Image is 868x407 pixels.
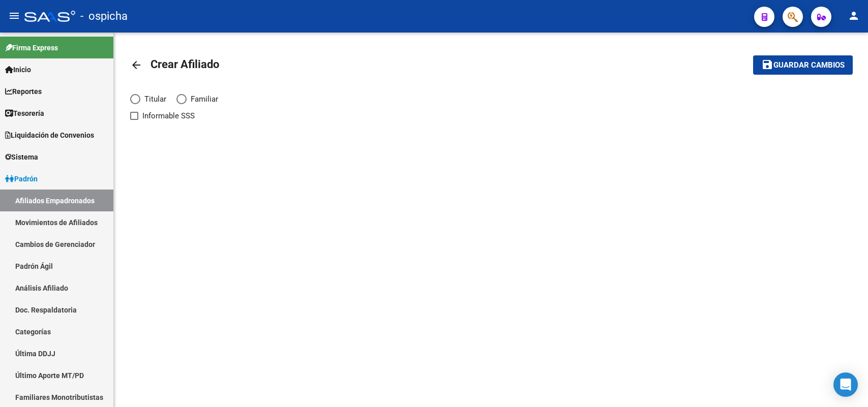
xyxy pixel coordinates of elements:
[5,86,42,97] span: Reportes
[833,372,858,397] div: Open Intercom Messenger
[142,110,195,122] span: Informable SSS
[130,59,142,71] mat-icon: arrow_back
[80,5,128,27] span: - ospicha
[848,10,860,22] mat-icon: person
[761,58,773,71] mat-icon: save
[8,10,20,22] mat-icon: menu
[773,61,845,70] span: Guardar cambios
[140,93,166,105] span: Titular
[5,173,38,184] span: Padrón
[187,93,218,105] span: Familiar
[151,58,219,71] span: Crear Afiliado
[753,55,853,74] button: Guardar cambios
[5,108,44,119] span: Tesorería
[130,97,228,106] mat-radio-group: Elija una opción
[5,42,58,53] span: Firma Express
[5,130,94,141] span: Liquidación de Convenios
[5,151,38,163] span: Sistema
[5,64,31,75] span: Inicio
